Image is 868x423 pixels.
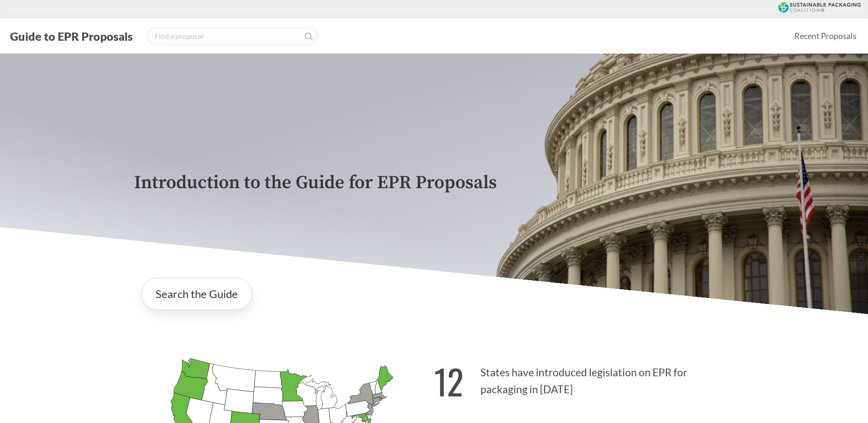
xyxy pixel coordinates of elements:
[434,356,464,407] strong: 12
[141,278,252,310] a: Search the Guide
[134,173,734,193] p: Introduction to the Guide for EPR Proposals
[147,27,318,45] input: Find a proposal
[790,26,861,46] a: Recent Proposals
[434,350,734,407] p: States have introduced legislation on EPR for packaging in [DATE]
[7,29,135,43] button: Guide to EPR Proposals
